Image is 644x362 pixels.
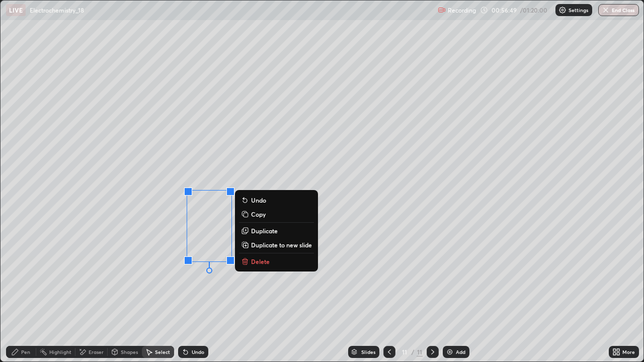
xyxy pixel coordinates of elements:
[438,6,446,14] img: recording.375f2c34.svg
[251,257,270,265] p: Delete
[89,349,104,354] div: Eraser
[251,241,312,249] p: Duplicate to new slide
[9,6,23,14] p: LIVE
[251,227,278,235] p: Duplicate
[21,349,30,354] div: Pen
[239,194,314,206] button: Undo
[399,349,410,355] div: 11
[192,349,204,354] div: Undo
[30,6,84,14] p: Electrochemistry_18
[622,349,635,354] div: More
[155,349,170,354] div: Select
[361,349,375,354] div: Slides
[456,349,465,354] div: Add
[239,239,314,251] button: Duplicate to new slide
[558,6,567,14] img: class-settings-icons
[239,255,314,267] button: Delete
[49,349,71,354] div: Highlight
[412,349,415,355] div: /
[598,4,639,16] button: End Class
[121,349,138,354] div: Shapes
[446,348,454,356] img: add-slide-button
[239,208,314,220] button: Copy
[251,196,266,204] p: Undo
[448,7,476,14] p: Recording
[417,347,423,356] div: 11
[602,6,610,14] img: end-class-cross
[251,210,266,218] p: Copy
[239,225,314,237] button: Duplicate
[569,8,588,13] p: Settings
